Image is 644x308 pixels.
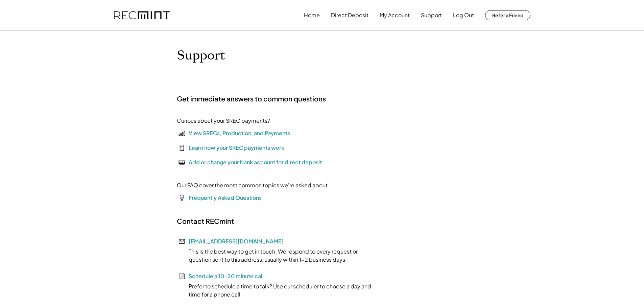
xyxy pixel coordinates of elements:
[177,48,225,64] h1: Support
[177,282,380,299] div: Prefer to schedule a time to talk? Use our scheduler to choose a day and time for a phone call.
[177,117,270,125] div: Curious about your SREC payments?
[453,8,474,22] button: Log Out
[177,247,380,264] div: This is the best way to get in touch. We respond to every request or question sent to this addres...
[189,273,264,280] a: Schedule a 10-20 minute call
[485,10,530,20] button: Refer a Friend
[177,181,329,189] div: Our FAQ cover the most common topics we're asked about.
[421,8,442,22] button: Support
[304,8,320,22] button: Home
[177,217,234,226] h2: Contact RECmint
[331,8,368,22] button: Direct Deposit
[189,194,262,201] a: Frequently Asked Questions
[189,144,284,152] div: Learn how your SREC payments work
[114,11,170,20] img: recmint-logotype%403x.png
[189,158,322,166] div: Add or change your bank account for direct deposit
[189,129,290,137] div: View SRECs, Production, and Payments
[380,8,410,22] button: My Account
[177,94,326,103] h2: Get immediate answers to common questions
[189,238,284,245] a: [EMAIL_ADDRESS][DOMAIN_NAME]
